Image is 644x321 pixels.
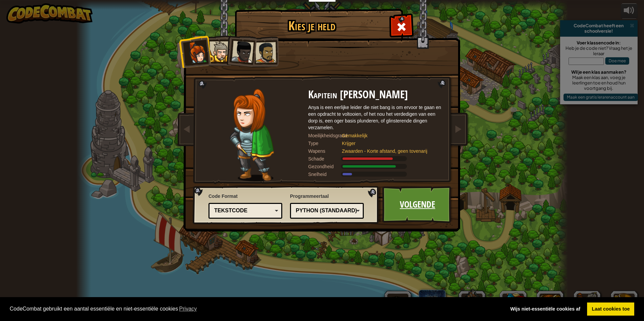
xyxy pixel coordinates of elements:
img: captain-pose.png [230,89,274,181]
li: Vrouwe Ida Eerlijkhart [224,34,257,67]
span: Code Format [208,193,282,200]
a: allow cookies [587,302,634,316]
div: Zwaarden - Korte afstand, geen tovenarij [342,148,436,154]
div: Gezondheid [308,163,342,170]
span: Programmeertaal [290,193,364,200]
h1: Kies je held [236,19,388,33]
div: Beweegt met 6 meter per seconde. [308,171,443,178]
li: Heer Tharin van Dondervuist [202,35,233,66]
div: Type [308,140,342,147]
a: learn more about cookies [178,304,198,314]
h2: Kapitein [PERSON_NAME] [308,89,443,101]
div: Snelheid [308,171,342,178]
span: CodeCombat gebruikt een aantal essentiële en niet-essentiële cookies [10,304,501,314]
li: Alejandro de Duellant [248,36,279,67]
div: Krijgt 140% van genoemde Krijger harnas gezondheid. [308,163,443,170]
div: Gemakkelijk [342,132,436,139]
li: Kapitein Anya Weston [178,35,211,68]
img: language-selector-background.png [193,186,381,224]
div: Anya is een eerlijke leider die niet bang is om ervoor te gaan en een opdracht te voltooien, of h... [308,104,443,131]
a: deny cookies [506,302,585,316]
div: Veroorzaakt 120% van genoemde Krijger Wapenschade. [308,155,443,162]
div: Schade [308,155,342,162]
div: Tekstcode [214,207,272,215]
a: Volgende [382,186,453,223]
div: Moeilijkheidsgraad [308,132,342,139]
div: Python (standaard) [296,207,354,215]
div: Krijger [342,140,436,147]
div: Wapens [308,148,342,154]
